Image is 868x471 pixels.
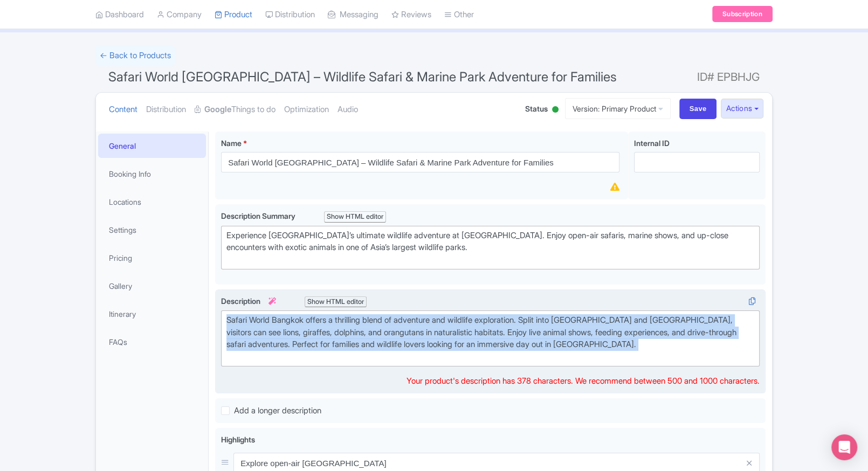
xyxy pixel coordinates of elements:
div: Active [550,102,561,119]
span: Description Summary [221,211,297,220]
a: General [98,134,206,158]
a: Audio [337,93,358,127]
a: Content [109,93,137,127]
a: Booking Info [98,162,206,186]
div: Safari World Bangkok offers a thrilling blend of adventure and wildlife exploration. Split into [... [226,314,754,363]
div: Show HTML editor [305,296,367,308]
span: Status [525,103,548,114]
a: Subscription [712,6,773,23]
a: Distribution [146,93,186,127]
span: Add a longer description [234,405,321,415]
span: Safari World [GEOGRAPHIC_DATA] – Wildlife Safari & Marine Park Adventure for Families [108,69,617,85]
span: Name [221,138,242,148]
strong: Google [204,103,231,116]
div: Open Intercom Messenger [831,434,857,460]
a: Locations [98,190,206,214]
a: FAQs [98,330,206,354]
a: GoogleThings to do [195,93,275,127]
a: Pricing [98,246,206,270]
input: Save [679,99,717,119]
div: Show HTML editor [324,211,386,223]
a: Gallery [98,274,206,298]
div: Your product's description has 378 characters. We recommend between 500 and 1000 characters. [407,375,760,387]
a: Version: Primary Product [565,98,671,119]
span: ID# EPBHJG [697,66,760,88]
a: Optimization [284,93,329,127]
a: ← Back to Products [95,45,175,66]
a: Settings [98,218,206,242]
button: Actions [721,99,763,119]
div: Experience [GEOGRAPHIC_DATA]’s ultimate wildlife adventure at [GEOGRAPHIC_DATA]. Enjoy open-air s... [226,230,754,266]
span: Highlights [221,435,255,444]
a: Itinerary [98,302,206,326]
span: Internal ID [634,138,670,148]
span: Description [221,296,278,306]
